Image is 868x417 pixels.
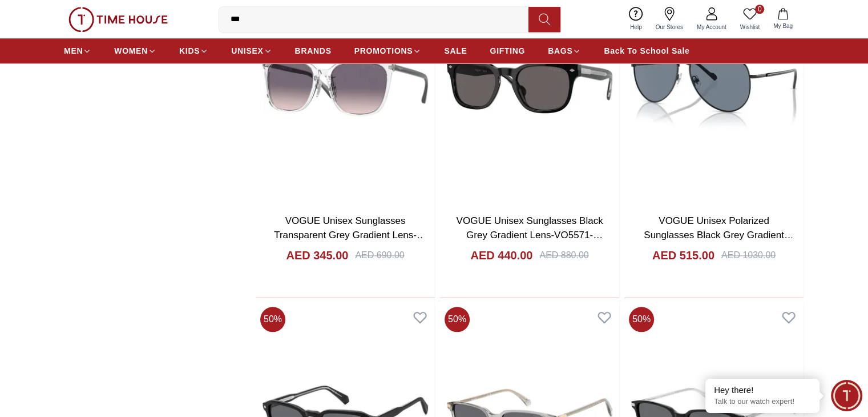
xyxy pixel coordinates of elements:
[831,380,862,411] div: Chat Widget
[625,23,647,31] span: Help
[457,215,603,255] a: VOGUE Unisex Sunglasses Black Grey Gradient Lens-VO5571-SW44/87
[755,5,764,14] span: 0
[539,248,588,262] div: AED 880.00
[64,45,83,57] span: MEN
[649,5,690,34] a: Our Stores
[295,45,332,57] span: BRANDS
[444,41,467,61] a: SALE
[354,41,422,61] a: PROMOTIONS
[604,41,689,61] a: Back To School Sale
[470,247,532,263] h4: AED 440.00
[231,45,263,57] span: UNISEX
[714,397,811,407] p: Talk to our watch expert!
[490,41,525,61] a: GIFTING
[766,6,800,33] button: My Bag
[490,45,525,57] span: GIFTING
[651,23,688,31] span: Our Stores
[548,41,581,61] a: BAGS
[769,22,797,30] span: My Bag
[652,247,714,263] h4: AED 515.00
[68,7,168,32] img: ...
[721,248,776,262] div: AED 1030.00
[64,41,91,61] a: MEN
[733,5,766,34] a: 0Wishlist
[714,384,811,396] div: Hey there!
[274,215,426,255] a: VOGUE Unisex Sunglasses Transparent Grey Gradient Lens-VO5537-SDW74536
[179,41,208,61] a: KIDS
[548,45,572,57] span: BAGS
[179,45,200,57] span: KIDS
[736,23,764,31] span: Wishlist
[355,248,404,262] div: AED 690.00
[604,45,689,57] span: Back To School Sale
[260,307,285,332] span: 50 %
[114,45,148,57] span: WOMEN
[445,307,470,332] span: 50 %
[231,41,272,61] a: UNISEX
[295,41,332,61] a: BRANDS
[354,45,413,57] span: PROMOTIONS
[444,45,467,57] span: SALE
[644,215,794,255] a: VOGUE Unisex Polarized Sunglasses Black Grey Gradient Lens-VO4290-S352/4Y
[629,307,654,332] span: 50 %
[623,5,649,34] a: Help
[114,41,156,61] a: WOMEN
[286,247,348,263] h4: AED 345.00
[692,23,731,31] span: My Account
